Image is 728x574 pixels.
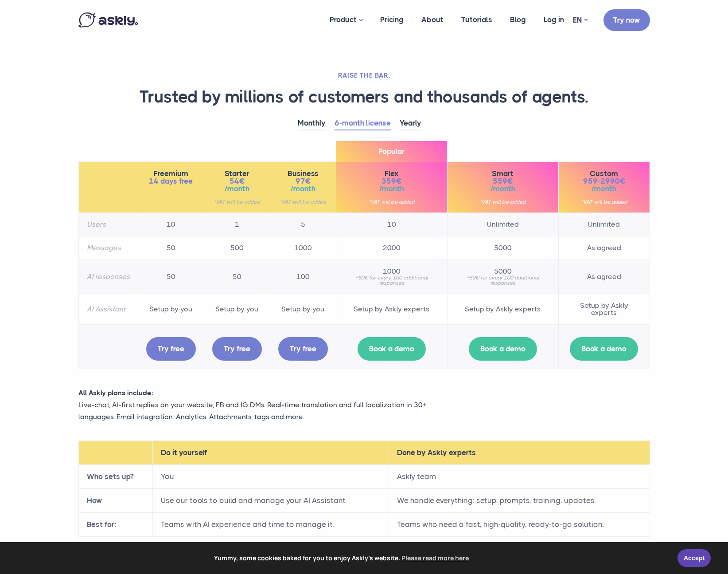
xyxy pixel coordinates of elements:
[501,3,535,37] a: Blog
[344,177,439,185] span: 359€
[212,177,262,185] span: 54€
[400,551,470,565] a: learn more about cookies
[270,294,336,324] td: Setup by you
[270,259,336,294] td: 100
[452,3,501,37] a: Tutorials
[567,170,642,177] span: Custom
[400,117,421,130] a: Yearly
[278,337,328,361] a: Try free
[138,212,204,236] td: 10
[335,117,391,130] a: 6-month license
[455,185,550,193] span: /month
[344,170,439,177] span: Flex
[204,259,270,294] td: 50
[152,489,389,513] td: Use our tools to build and manage your AI Assistant.
[344,275,439,286] small: +50€ for every 100 additional responses
[371,3,413,37] a: Pricing
[212,199,262,204] small: *VAT will be added
[469,337,537,361] a: Book a demo
[344,185,439,193] span: /month
[389,513,650,537] td: Teams who need a fast, high-quality, ready-to-go solution.
[455,275,550,286] small: +50€ for every 100 additional responses
[204,212,270,236] td: 1
[78,236,138,259] th: Messages
[152,441,389,465] th: Do it yourself
[78,399,455,423] p: Live-chat, AI-first replies on your website, FB and IG DMs. Real-time translation and full locali...
[78,489,152,513] th: How
[413,3,452,37] a: About
[344,199,439,204] small: *VAT will be added
[455,199,550,204] small: *VAT will be added
[447,236,558,259] td: 5000
[278,185,328,193] span: /month
[212,185,262,193] span: /month
[298,117,326,130] a: Monthly
[455,268,550,275] span: 5000
[78,513,152,537] th: Best for:
[389,441,650,465] th: Done by Askly experts
[344,268,439,275] span: 1000
[152,465,389,489] td: You
[558,212,650,236] td: Unlimited
[278,177,328,185] span: 97€
[78,294,138,324] th: AI Assistant
[78,71,650,80] h2: RAISE THE BAR.
[278,199,328,204] small: *VAT will be added
[78,389,153,397] strong: All Askly plans include:
[455,170,550,177] span: Smart
[138,236,204,259] td: 50
[138,259,204,294] td: 50
[558,294,650,324] td: Setup by Askly experts
[573,14,588,27] a: EN
[270,236,336,259] td: 1000
[336,294,447,324] td: Setup by Askly experts
[270,212,336,236] td: 5
[278,170,328,177] span: Business
[152,513,389,537] td: Teams with AI experience and time to manage it.
[78,86,650,108] h1: Trusted by millions of customers and thousands of agents.
[321,3,371,38] a: Product
[336,236,447,259] td: 2000
[204,236,270,259] td: 500
[336,212,447,236] td: 10
[535,3,573,37] a: Log in
[78,465,152,489] th: Who sets up?
[677,549,711,567] a: Accept
[146,170,196,177] span: Freemium
[567,185,642,193] span: /month
[138,294,204,324] td: Setup by you
[389,465,650,489] td: Askly team
[570,337,638,361] a: Book a demo
[567,199,642,204] small: *VAT will be added
[146,177,196,185] span: 14 days free
[358,337,426,361] a: Book a demo
[336,141,447,162] span: Popular
[212,337,262,361] a: Try free
[455,177,550,185] span: 559€
[78,259,138,294] th: AI responses
[447,294,558,324] td: Setup by Askly experts
[204,294,270,324] td: Setup by you
[13,551,671,565] span: Yummy, some cookies baked for you to enjoy Askly's website.
[567,273,642,280] span: As agreed
[558,236,650,259] td: As agreed
[603,9,650,31] a: Try now
[567,177,642,185] span: 959-2990€
[78,212,138,236] th: Users
[146,337,196,361] a: Try free
[389,489,650,513] td: We handle everything: setup, prompts, training, updates.
[447,212,558,236] td: Unlimited
[212,170,262,177] span: Starter
[78,12,138,28] img: Askly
